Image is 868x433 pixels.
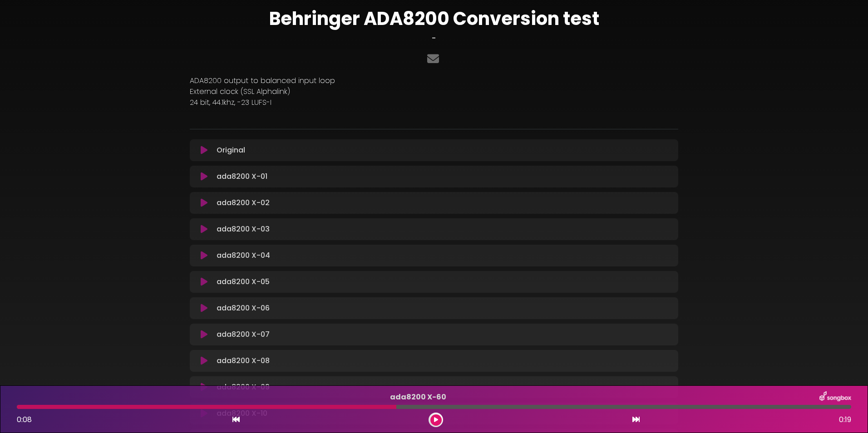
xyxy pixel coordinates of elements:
[17,392,819,403] p: ada8200 X-60
[190,86,678,97] p: External clock (SSL Alphalink)
[190,97,678,108] p: 24 bit, 44.1khz, -23 LUFS-I
[217,329,673,340] p: ada8200 X-07
[217,145,673,156] p: Original
[217,355,673,366] p: ada8200 X-08
[190,33,678,43] h3: -
[819,391,851,403] img: songbox-logo-white.png
[17,414,32,425] span: 0:08
[217,224,673,235] p: ada8200 X-03
[190,8,678,30] h1: Behringer ADA8200 Conversion test
[217,171,673,182] p: ada8200 X-01
[839,414,851,425] span: 0:19
[217,197,673,208] p: ada8200 X-02
[217,276,673,287] p: ada8200 X-05
[190,75,678,86] p: ADA8200 output to balanced input loop
[217,250,673,261] p: ada8200 X-04
[217,303,673,314] p: ada8200 X-06
[217,382,673,393] p: ada8200 X-09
